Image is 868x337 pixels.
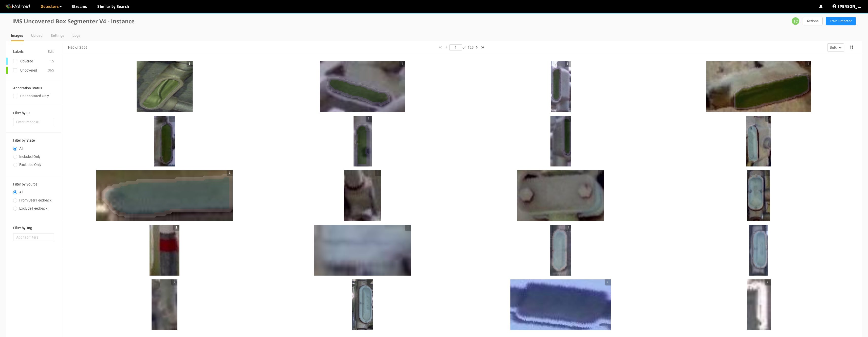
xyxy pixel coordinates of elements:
div: Labels [13,49,24,54]
div: IMS Uncovered Box Segmenter V4 - instance [12,17,434,26]
button: Actions [803,17,823,25]
div: 365 [48,68,54,73]
h3: Filter by Tag [13,226,54,230]
a: Similarity Search [97,3,129,9]
h3: Annotation Status [13,86,54,90]
span: Detectors [41,3,59,9]
span: Exclude Feedback [17,206,49,210]
div: 15 [50,58,54,64]
span: Train Detector [830,18,852,24]
span: Excluded Only [17,163,43,167]
span: Actions [807,18,819,24]
div: Covered [20,58,33,64]
h3: Filter by State [13,139,54,142]
a: Streams [72,3,87,9]
div: Unannotated Only [13,93,54,99]
button: Edit [47,47,54,56]
span: of 129 [463,45,474,49]
div: Logs [72,33,80,38]
button: Train Detector [826,17,856,25]
span: TC [793,17,798,25]
div: Settings [51,33,64,38]
span: All [17,146,25,150]
div: Uncovered [20,68,37,73]
span: Add tag filters [16,234,51,240]
div: Upload [31,33,43,38]
button: Bulk [827,43,844,52]
span: Included Only [17,155,43,159]
img: Matroid logo [5,3,30,10]
div: 1-20 of 2569 [67,45,87,50]
span: All [17,190,25,194]
div: Images [11,33,23,38]
h3: Filter by ID [13,111,54,115]
span: Edit [48,49,54,54]
h3: Filter by Source [13,182,54,186]
div: Bulk [830,45,837,50]
input: Enter Image ID [13,118,54,126]
span: From User Feedback [17,198,53,202]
